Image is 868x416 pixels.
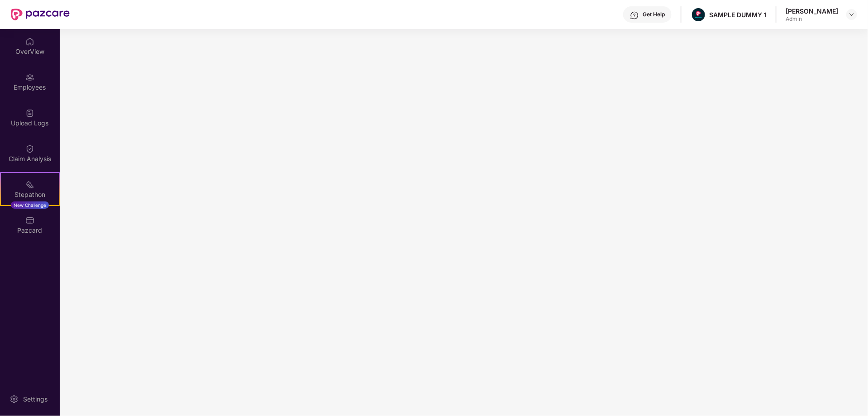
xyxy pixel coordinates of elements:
[25,144,34,153] img: svg+xml;base64,PHN2ZyBpZD0iQ2xhaW0iIHhtbG5zPSJodHRwOi8vd3d3LnczLm9yZy8yMDAwL3N2ZyIgd2lkdGg9IjIwIi...
[11,201,49,209] div: New Challenge
[10,395,19,404] img: svg+xml;base64,PHN2ZyBpZD0iU2V0dGluZy0yMHgyMCIgeG1sbnM9Imh0dHA6Ly93d3cudzMub3JnLzIwMDAvc3ZnIiB3aW...
[20,395,50,404] div: Settings
[786,7,838,15] div: [PERSON_NAME]
[1,190,59,199] div: Stepathon
[692,8,705,21] img: Pazcare_Alternative_logo-01-01.png
[643,11,665,18] div: Get Help
[25,216,34,225] img: svg+xml;base64,PHN2ZyBpZD0iUGF6Y2FyZCIgeG1sbnM9Imh0dHA6Ly93d3cudzMub3JnLzIwMDAvc3ZnIiB3aWR0aD0iMj...
[25,180,34,189] img: svg+xml;base64,PHN2ZyB4bWxucz0iaHR0cDovL3d3dy53My5vcmcvMjAwMC9zdmciIHdpZHRoPSIyMSIgaGVpZ2h0PSIyMC...
[25,109,34,118] img: svg+xml;base64,PHN2ZyBpZD0iVXBsb2FkX0xvZ3MiIGRhdGEtbmFtZT0iVXBsb2FkIExvZ3MiIHhtbG5zPSJodHRwOi8vd3...
[848,11,855,18] img: svg+xml;base64,PHN2ZyBpZD0iRHJvcGRvd24tMzJ4MzIiIHhtbG5zPSJodHRwOi8vd3d3LnczLm9yZy8yMDAwL3N2ZyIgd2...
[786,15,838,23] div: Admin
[25,37,34,46] img: svg+xml;base64,PHN2ZyBpZD0iSG9tZSIgeG1sbnM9Imh0dHA6Ly93d3cudzMub3JnLzIwMDAvc3ZnIiB3aWR0aD0iMjAiIG...
[11,9,70,20] img: New Pazcare Logo
[709,10,767,19] div: SAMPLE DUMMY 1
[630,11,639,20] img: svg+xml;base64,PHN2ZyBpZD0iSGVscC0zMngzMiIgeG1sbnM9Imh0dHA6Ly93d3cudzMub3JnLzIwMDAvc3ZnIiB3aWR0aD...
[25,73,34,82] img: svg+xml;base64,PHN2ZyBpZD0iRW1wbG95ZWVzIiB4bWxucz0iaHR0cDovL3d3dy53My5vcmcvMjAwMC9zdmciIHdpZHRoPS...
